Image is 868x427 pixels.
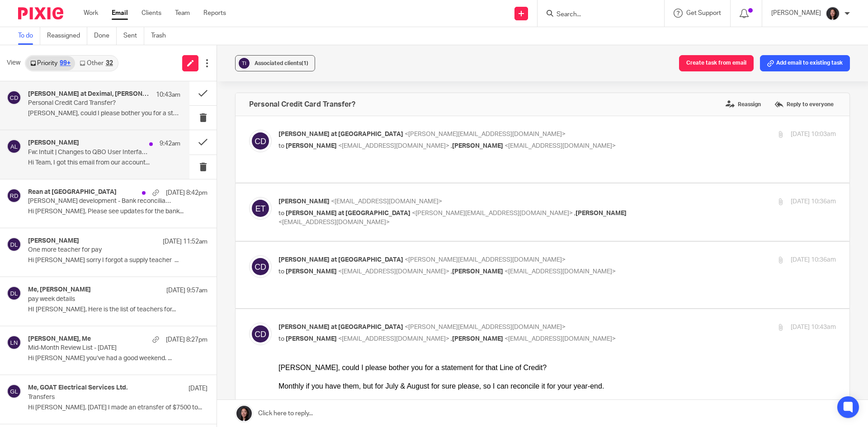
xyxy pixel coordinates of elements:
a: Priority99+ [26,56,75,70]
span: , [574,210,576,216]
b: [PERSON_NAME], CPA CGA [49,104,146,112]
p: [DATE] 10:36am [791,197,836,206]
h4: [PERSON_NAME] at Deximal, [PERSON_NAME] [28,90,151,98]
a: Reports [203,9,226,18]
p: [DATE] 8:42pm [166,188,208,197]
img: facebook [50,149,60,159]
span: <[PERSON_NAME][EMAIL_ADDRESS][DOMAIN_NAME]> [412,210,573,216]
img: instagram [63,356,73,366]
span: to [278,143,284,149]
img: Pixie [18,7,63,19]
span: <[EMAIL_ADDRESS][DOMAIN_NAME]> [338,143,449,149]
img: instagram [63,149,73,159]
label: Reassign [723,98,763,111]
span: View [7,58,20,68]
b: Accounting Manager, Deximal Accounting Inc. [49,321,179,328]
p: Hi [PERSON_NAME], [DATE] I made an etransfer of $7500 to... [28,404,208,412]
span: [PERSON_NAME] at [GEOGRAPHIC_DATA] [278,324,403,330]
p: [DATE] 10:03am [791,130,836,139]
p: IMPORTANT: The contents of this email and any attachments are confidential. They are intended for... [1,381,553,392]
img: svg%3E [249,130,272,152]
img: photo [1,311,42,352]
a: [PHONE_NUMBER] [50,343,99,349]
p: [DATE] 10:36am [791,255,836,265]
a: [PERSON_NAME][EMAIL_ADDRESS][DOMAIN_NAME] [100,343,236,349]
h4: [PERSON_NAME], Me [28,335,91,343]
button: Associated clients(1) [235,55,315,71]
p: [PERSON_NAME] development - Bank reconciliation - August Month-End [28,197,172,205]
p: 10:43am [156,90,180,99]
p: pay week details [28,296,172,303]
span: [PERSON_NAME] [452,268,503,275]
div: 32 [106,60,113,66]
p: Mid-Month Review List - [DATE] [28,344,172,352]
img: svg%3E [249,323,272,345]
p: [DATE] 9:57am [166,286,208,295]
h4: Me, GOAT Electrical Services Ltd. [28,384,127,392]
p: IMPORTANT: The contents of this email and any attachments are confidential. They are intended for... [1,174,553,185]
span: <[EMAIL_ADDRESS][DOMAIN_NAME]> [505,336,616,342]
img: svg%3E [7,237,21,252]
span: [PERSON_NAME] [286,336,337,342]
span: <[EMAIL_ADDRESS][DOMAIN_NAME]> [505,143,616,149]
a: Reassigned [47,27,87,45]
p: Hi [PERSON_NAME] you’ve had a good weekend. ... [28,355,208,362]
img: svg%3E [249,255,272,278]
p: [DATE] 11:52am [163,237,208,246]
img: svg%3E [237,56,251,70]
span: | [99,343,100,349]
b: [PERSON_NAME], CPA CGA [49,312,146,319]
a: [PHONE_NUMBER] [50,135,99,141]
span: <[EMAIL_ADDRESS][DOMAIN_NAME]> [278,219,390,225]
a: To do [18,27,40,45]
a: Other32 [75,56,117,70]
p: [DATE] [189,384,208,393]
img: Kind regards, [1,277,51,303]
span: , [451,268,452,275]
img: Lili%20square.jpg [826,6,840,21]
img: photo [1,358,42,369]
p: 9:42am [160,139,180,148]
img: photo [1,104,42,145]
p: [DATE] 10:43am [791,323,836,332]
span: [PERSON_NAME] at [GEOGRAPHIC_DATA] [286,210,410,216]
p: Hi [PERSON_NAME], Please see updates for the bank... [28,208,208,216]
input: Search [556,11,637,19]
a: Trash [151,27,173,45]
p: Hi Team, I got this email from our account... [28,159,180,167]
span: to [278,268,284,275]
a: Email [112,9,128,18]
span: (1) [302,61,308,66]
div: 99+ [60,60,71,66]
span: <[PERSON_NAME][EMAIL_ADDRESS][DOMAIN_NAME]> [405,324,566,330]
p: One more teacher for pay [28,246,172,254]
span: Associated clients [255,61,308,66]
a: Sent [123,27,144,45]
span: <[EMAIL_ADDRESS][DOMAIN_NAME]> [338,268,449,275]
h4: [PERSON_NAME] [28,237,79,245]
span: [PERSON_NAME] [278,198,330,205]
a: Work [84,9,98,18]
span: to [278,210,284,216]
img: svg%3E [7,384,21,399]
span: to [278,336,284,342]
span: , [451,336,452,342]
img: svg%3E [7,90,21,105]
p: [DATE] 8:27pm [166,335,208,344]
label: Reply to everyone [772,98,836,111]
span: <[EMAIL_ADDRESS][DOMAIN_NAME]> [331,198,442,205]
span: [PERSON_NAME] [452,336,503,342]
span: <[PERSON_NAME][EMAIL_ADDRESS][DOMAIN_NAME]> [405,131,566,137]
span: [PERSON_NAME] [576,210,627,216]
a: [PERSON_NAME][EMAIL_ADDRESS][DOMAIN_NAME] [100,135,236,141]
img: linkedin [77,149,87,159]
b: Accounting Manager, Deximal Accounting Inc. [49,113,179,120]
h4: Rean at [GEOGRAPHIC_DATA] [28,188,117,196]
p: [PERSON_NAME], could I please bother you for a statement... [28,110,180,117]
a: Team [175,9,190,18]
img: Kind regards, [1,70,51,96]
p: [PERSON_NAME] [771,9,821,18]
img: svg%3E [7,286,21,300]
span: <[EMAIL_ADDRESS][DOMAIN_NAME]> [505,268,616,275]
img: photo [1,151,42,162]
